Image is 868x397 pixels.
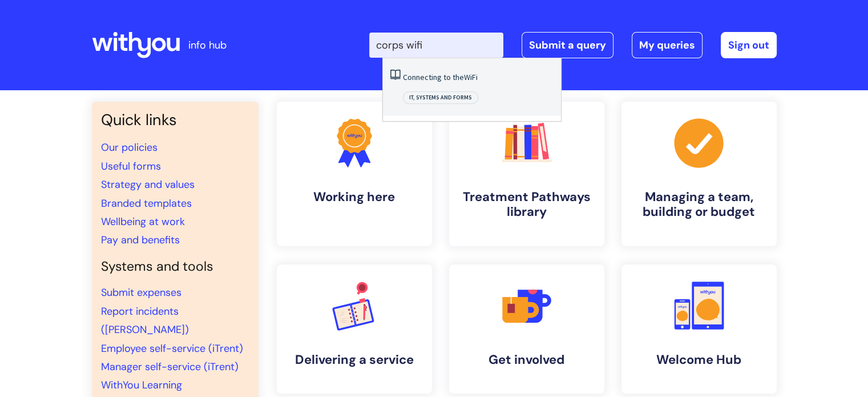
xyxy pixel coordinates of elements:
a: Report incidents ([PERSON_NAME]) [101,304,189,336]
a: Strategy and values [101,178,195,191]
h4: Get involved [458,352,595,367]
a: Treatment Pathways library [449,102,604,246]
a: Useful forms [101,159,161,173]
div: | - [369,32,777,58]
a: Wellbeing at work [101,215,185,228]
h4: Welcome Hub [631,352,768,367]
a: Get involved [449,264,604,394]
a: Working here [277,102,432,246]
a: Branded templates [101,197,192,210]
a: WithYou Learning [101,378,182,392]
a: Sign out [721,32,777,58]
a: Delivering a service [277,264,432,394]
a: Employee self-service (iTrent) [101,342,243,355]
a: Connecting to theWiFi [403,72,478,82]
h4: Delivering a service [286,352,423,367]
span: IT, systems and forms [403,91,478,104]
span: WiFi [464,72,478,82]
a: Pay and benefits [101,233,180,247]
a: My queries [632,32,703,58]
p: info hub [188,36,227,54]
a: Welcome Hub [621,264,777,394]
h4: Systems and tools [101,259,249,275]
a: Submit expenses [101,286,181,299]
h4: Working here [286,190,423,204]
h4: Managing a team, building or budget [631,190,768,220]
input: Search [369,33,503,58]
a: Manager self-service (iTrent) [101,360,239,374]
a: Submit a query [522,32,613,58]
a: Managing a team, building or budget [621,102,777,246]
h4: Treatment Pathways library [458,190,595,220]
a: Our policies [101,141,158,154]
h3: Quick links [101,111,249,129]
